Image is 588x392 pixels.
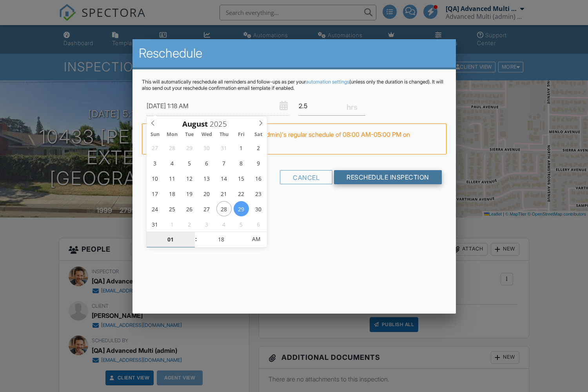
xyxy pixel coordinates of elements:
span: September 1, 2025 [165,216,180,232]
span: August 23, 2025 [251,186,266,201]
input: Reschedule Inspection [334,170,442,184]
span: August 11, 2025 [165,171,180,186]
span: August 17, 2025 [147,186,163,201]
span: July 29, 2025 [182,140,197,155]
span: August 31, 2025 [147,216,163,232]
span: Mon [163,132,181,137]
span: August 12, 2025 [182,171,197,186]
span: August 27, 2025 [199,201,214,216]
span: Thu [215,132,232,137]
span: September 2, 2025 [182,216,197,232]
span: August 13, 2025 [199,171,214,186]
span: August 15, 2025 [234,171,249,186]
span: July 27, 2025 [147,140,163,155]
span: August 2, 2025 [251,140,266,155]
span: August 10, 2025 [147,171,163,186]
span: Wed [198,132,215,137]
span: August 5, 2025 [182,155,197,171]
span: September 6, 2025 [251,216,266,232]
span: August 6, 2025 [199,155,214,171]
span: August 21, 2025 [216,186,232,201]
input: Scroll to increment [208,119,234,129]
span: September 4, 2025 [216,216,232,232]
span: August 29, 2025 [234,201,249,216]
span: August 14, 2025 [216,171,232,186]
span: Scroll to increment [182,120,208,128]
span: August 1, 2025 [234,140,249,155]
span: August 18, 2025 [165,186,180,201]
div: Cancel [280,170,332,184]
span: September 5, 2025 [234,216,249,232]
span: August 9, 2025 [251,155,266,171]
span: August 19, 2025 [182,186,197,201]
span: August 24, 2025 [147,201,163,216]
span: September 3, 2025 [199,216,214,232]
p: This will automatically reschedule all reminders and follow-ups as per your (unless only the dura... [142,79,446,91]
span: August 8, 2025 [234,155,249,171]
span: Fri [232,132,250,137]
span: August 20, 2025 [199,186,214,201]
span: Tue [181,132,198,137]
span: August 28, 2025 [216,201,232,216]
input: Scroll to increment [197,232,245,247]
span: August 7, 2025 [216,155,232,171]
span: Click to toggle [245,231,267,247]
span: July 28, 2025 [165,140,180,155]
span: August 4, 2025 [165,155,180,171]
span: August 25, 2025 [165,201,180,216]
span: August 30, 2025 [251,201,266,216]
span: : [195,231,197,247]
span: July 31, 2025 [216,140,232,155]
span: Sun [147,132,164,137]
span: Sat [250,132,267,137]
span: August 16, 2025 [251,171,266,186]
a: automation settings [306,79,349,85]
span: August 3, 2025 [147,155,163,171]
input: Scroll to increment [147,232,195,247]
h2: Reschedule [139,45,450,61]
span: July 30, 2025 [199,140,214,155]
div: FYI: This is outside [QA] Advanced Multi (admin)'s regular schedule of 08:00 AM-05:00 PM on Fridays. [142,123,446,154]
span: August 26, 2025 [182,201,197,216]
span: August 22, 2025 [234,186,249,201]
